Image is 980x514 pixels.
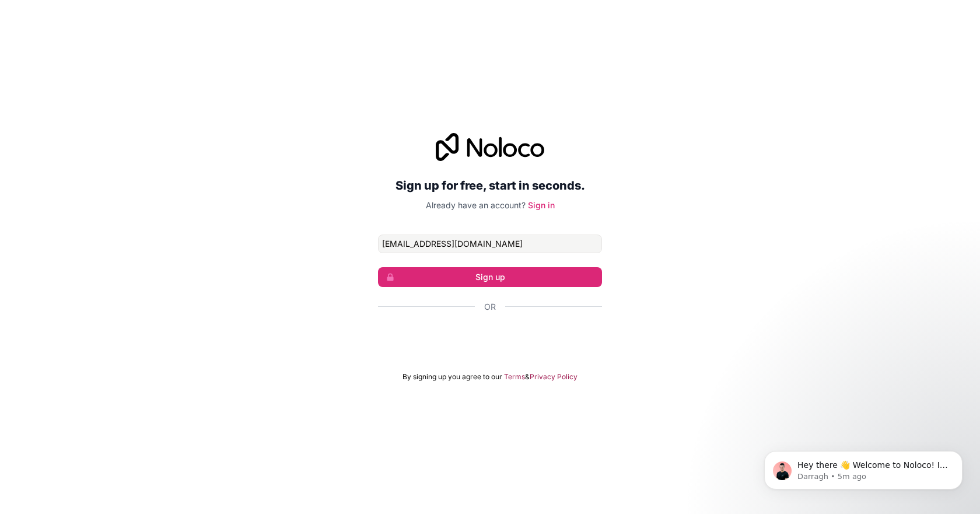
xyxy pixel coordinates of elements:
a: Sign in [528,200,555,210]
a: Terms [504,372,525,382]
span: & [525,372,530,382]
span: By signing up you agree to our [402,372,502,382]
iframe: Intercom notifications message [747,426,980,508]
h2: Sign up for free, start in seconds. [378,175,602,196]
span: Already have an account? [426,200,526,210]
span: Or [484,301,496,313]
iframe: Knop Inloggen met Google [372,326,608,351]
button: Sign up [378,267,602,287]
a: Privacy Policy [530,372,577,382]
input: Email address [378,235,602,253]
